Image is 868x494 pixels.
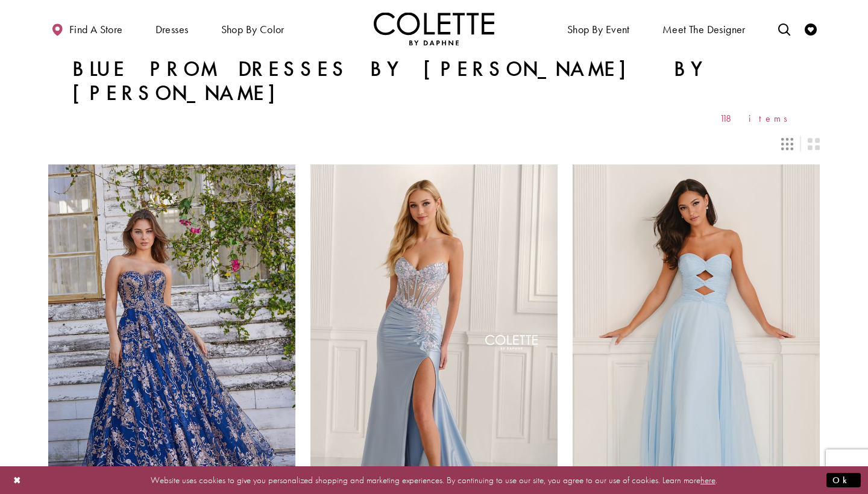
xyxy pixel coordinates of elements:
span: Shop By Event [567,23,630,36]
a: Check Wishlist [802,12,820,45]
a: Meet the designer [659,12,749,45]
a: Find a store [48,12,125,45]
a: here [700,474,715,486]
button: Close Dialog [7,469,28,490]
span: Dresses [156,23,189,36]
span: Switch layout to 3 columns [781,138,793,150]
span: Shop by color [218,12,288,45]
h1: Blue Prom Dresses by [PERSON_NAME] by [PERSON_NAME] [72,57,796,105]
span: Switch layout to 2 columns [808,138,820,150]
img: Colette by Daphne [374,12,494,45]
div: Layout Controls [41,131,827,157]
a: Visit Home Page [374,12,494,45]
span: Find a store [69,23,123,36]
span: Meet the designer [662,23,746,36]
button: Submit Dialog [826,472,861,487]
a: Toggle search [775,12,793,45]
span: Dresses [153,12,192,45]
span: Shop By Event [564,12,633,45]
span: Shop by color [221,23,285,36]
p: Website uses cookies to give you personalized shopping and marketing experiences. By continuing t... [87,472,781,488]
span: 118 items [720,113,796,123]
